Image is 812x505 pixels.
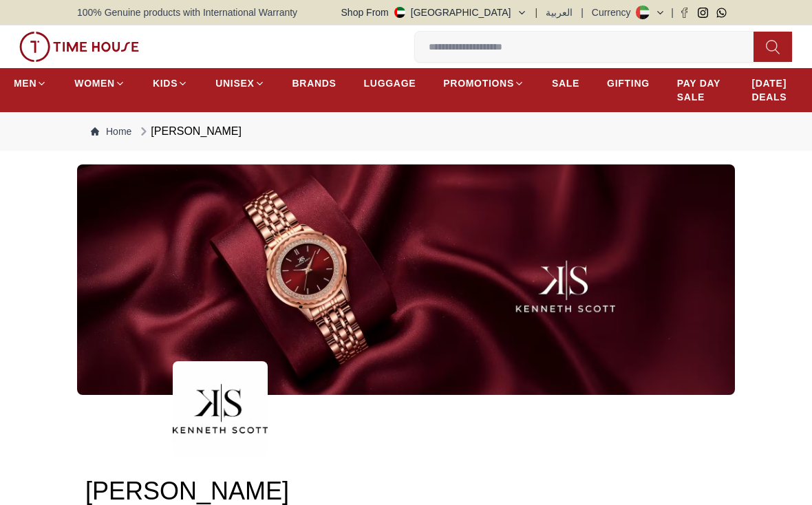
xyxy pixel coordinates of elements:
[19,32,139,62] img: ...
[751,71,798,109] a: [DATE] DEALS
[173,361,268,456] img: ...
[292,76,336,90] span: BRANDS
[607,76,650,90] span: GIFTING
[677,76,725,104] span: PAY DAY SALE
[137,123,242,140] div: [PERSON_NAME]
[77,112,735,151] nav: Breadcrumb
[698,8,708,18] a: Instagram
[74,76,115,90] span: WOMEN
[677,71,725,109] a: PAY DAY SALE
[607,71,650,96] a: GIFTING
[91,125,131,138] a: Home
[552,76,579,90] span: SALE
[292,71,336,96] a: BRANDS
[751,76,798,104] span: [DATE] DEALS
[394,7,405,18] img: United Arab Emirates
[535,6,538,19] span: |
[364,71,416,96] a: LUGGAGE
[671,6,674,19] span: |
[153,71,188,96] a: KIDS
[443,71,524,96] a: PROMOTIONS
[77,6,297,19] span: 100% Genuine products with International Warranty
[215,76,254,90] span: UNISEX
[592,6,637,19] div: Currency
[77,164,735,395] img: ...
[14,76,36,90] span: MEN
[153,76,178,90] span: KIDS
[341,6,527,19] button: Shop From[GEOGRAPHIC_DATA]
[443,76,514,90] span: PROMOTIONS
[716,8,727,18] a: Whatsapp
[215,71,264,96] a: UNISEX
[364,76,416,90] span: LUGGAGE
[546,6,573,19] button: العربية
[14,71,47,96] a: MEN
[552,71,579,96] a: SALE
[679,8,690,18] a: Facebook
[85,477,727,505] h2: [PERSON_NAME]
[581,6,584,19] span: |
[74,71,125,96] a: WOMEN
